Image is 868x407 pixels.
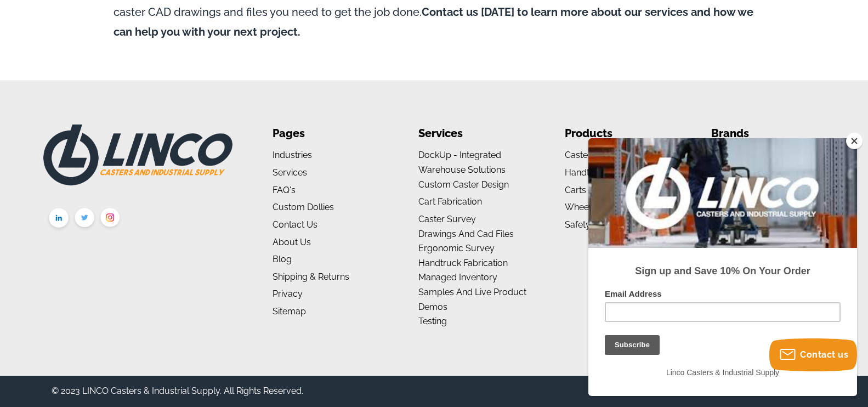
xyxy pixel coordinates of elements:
li: Products [565,125,678,143]
a: Industries [273,150,312,160]
img: LINCO CASTERS & INDUSTRIAL SUPPLY [43,125,232,185]
a: Contact Us [273,219,317,230]
span: Contact us [800,349,848,360]
button: Subscribe [12,16,67,36]
a: Custom Dollies [273,202,334,212]
a: Casters [565,150,595,160]
img: linkedin.png [46,206,72,233]
a: Handtrucks [565,167,612,178]
a: Shipping & Returns [273,272,349,282]
label: Email Address [16,151,252,164]
a: Safety [565,219,591,230]
strong: Sign up and Save 10% On Your Order [47,127,222,138]
button: Contact us [769,338,857,371]
span: Linco Casters & Industrial Supply [78,230,191,239]
li: Services [418,125,532,143]
strong: Contact us [DATE] to learn more about our services and how we can help you with your next project. [114,5,753,38]
a: Privacy [273,289,303,299]
button: Close [846,133,863,149]
a: Cart Fabrication [418,196,482,207]
li: Pages [273,125,386,143]
a: Handtruck Fabrication [418,258,508,268]
img: instagram.png [98,206,123,233]
a: DockUp - Integrated Warehouse Solutions [418,150,506,175]
a: Caster Survey [418,214,476,224]
a: Services [273,167,307,178]
input: Subscribe [16,197,71,217]
a: Carts & Dollies [565,185,623,195]
a: Wheels [565,202,595,212]
a: Samples and Live Product Demos [418,287,526,312]
a: Drawings and Cad Files [418,229,514,239]
a: Managed Inventory [418,272,497,282]
a: Sitemap [273,306,306,316]
li: Brands [711,125,825,143]
a: FAQ's [273,185,296,195]
a: Custom Caster Design [418,179,509,190]
a: Blog [273,254,292,264]
a: About us [273,237,311,247]
img: twitter.png [72,206,98,233]
div: © 2023 LINCO Casters & Industrial Supply. All Rights Reserved. [52,384,303,399]
a: Testing [418,316,447,326]
a: Ergonomic Survey [418,243,495,253]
